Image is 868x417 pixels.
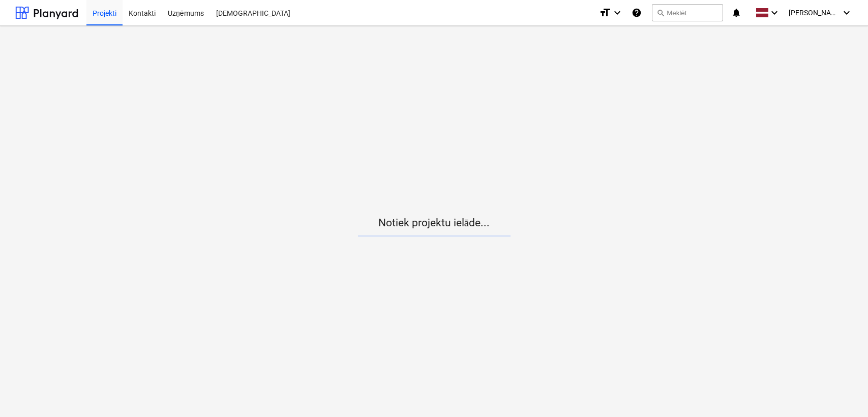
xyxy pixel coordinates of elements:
p: Notiek projektu ielāde... [358,216,511,230]
i: format_size [599,7,611,19]
i: Zināšanu pamats [632,7,642,19]
i: keyboard_arrow_down [611,7,623,19]
i: keyboard_arrow_down [768,7,781,19]
span: search [656,9,665,17]
i: notifications [731,7,741,19]
span: [PERSON_NAME] [789,9,840,17]
button: Meklēt [652,4,723,21]
i: keyboard_arrow_down [841,7,853,19]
